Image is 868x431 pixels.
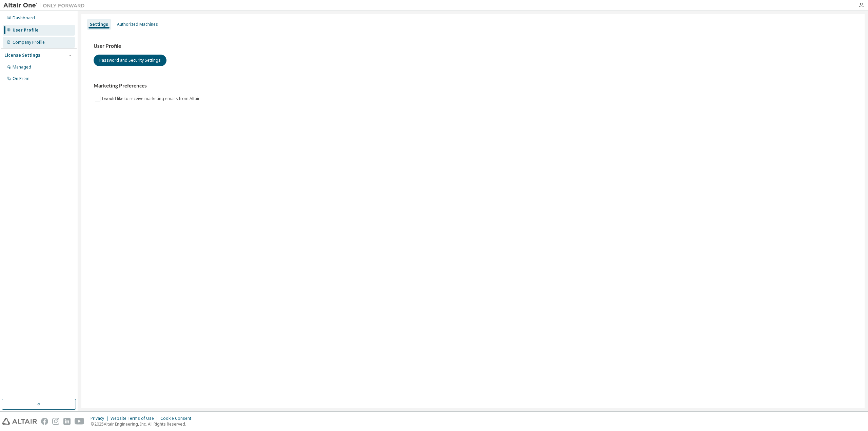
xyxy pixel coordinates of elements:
[13,27,39,33] div: User Profile
[94,82,852,89] h3: Marketing Preferences
[13,40,45,45] div: Company Profile
[75,418,84,425] img: youtube.svg
[4,53,40,58] div: License Settings
[90,22,108,27] div: Settings
[3,2,88,9] img: Altair One
[52,418,59,425] img: instagram.svg
[41,418,48,425] img: facebook.svg
[13,15,35,21] div: Dashboard
[63,418,71,425] img: linkedin.svg
[2,418,37,425] img: altair_logo.svg
[111,416,160,421] div: Website Terms of Use
[13,76,29,81] div: On Prem
[91,416,111,421] div: Privacy
[102,95,201,103] label: I would like to receive marketing emails from Altair
[13,64,31,70] div: Managed
[94,43,852,50] h3: User Profile
[160,416,195,421] div: Cookie Consent
[94,55,166,66] button: Password and Security Settings
[91,421,195,427] p: © 2025 Altair Engineering, Inc. All Rights Reserved.
[117,22,158,27] div: Authorized Machines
